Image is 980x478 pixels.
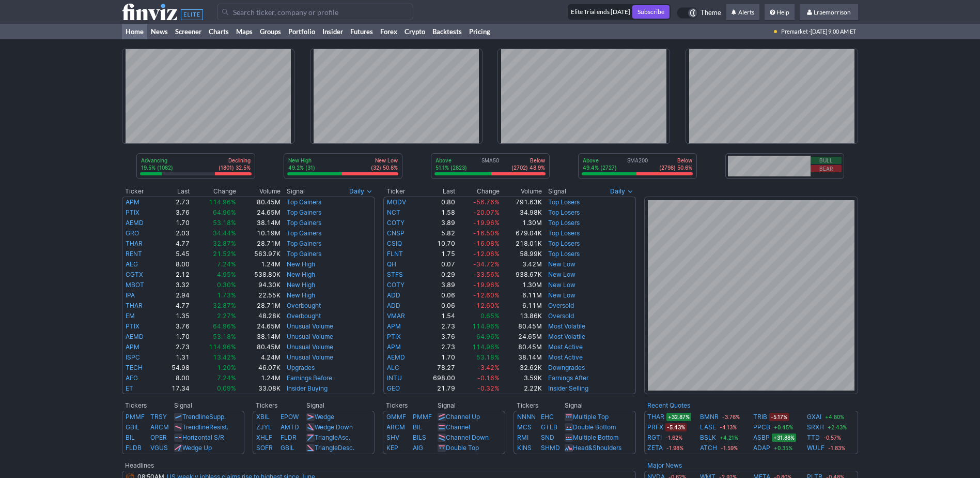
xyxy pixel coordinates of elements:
[659,164,692,171] p: (2798) 50.6%
[583,164,617,171] p: 49.4% (2727)
[446,413,480,421] a: Channel Up
[700,443,717,453] a: ATCH
[232,24,256,39] a: Maps
[213,208,236,216] span: 64.96%
[237,280,281,290] td: 94.30K
[419,290,456,301] td: 0.06
[608,186,636,197] button: Signals interval
[159,249,190,259] td: 5.45
[217,271,236,278] span: 4.95%
[126,250,142,258] a: RENT
[126,271,143,278] a: CGTX
[446,434,489,441] a: Channel Down
[511,164,545,171] p: (2702) 48.9%
[548,271,575,278] a: New Low
[548,302,574,309] a: Oversold
[159,332,190,342] td: 1.70
[807,432,820,443] a: TTD
[287,384,328,392] a: Insider Buying
[126,302,143,309] a: THAR
[159,207,190,218] td: 3.76
[237,218,281,228] td: 38.14M
[122,24,147,39] a: Home
[582,157,693,172] div: SMA200
[647,461,682,469] b: Major News
[429,24,465,39] a: Backtests
[541,423,557,431] a: GTLB
[413,434,426,441] a: BILS
[237,249,281,259] td: 563.97K
[700,422,716,432] a: LASE
[182,423,209,431] span: Trendline
[700,412,719,422] a: BMNR
[548,374,588,382] a: Earnings After
[781,24,811,39] span: Premarket ·
[237,259,281,270] td: 1.24M
[807,422,824,432] a: SRXH
[213,322,236,330] span: 64.96%
[219,157,251,164] p: Declining
[500,207,543,218] td: 34.98K
[159,311,190,321] td: 1.35
[387,291,400,299] a: ADD
[473,240,500,247] span: -16.08%
[387,271,403,278] a: STFS
[401,24,429,39] a: Crypto
[217,4,413,20] input: Search
[419,311,456,321] td: 1.54
[811,165,842,172] button: Bear
[541,413,554,421] a: EHC
[419,280,456,290] td: 3.89
[319,24,347,39] a: Insider
[387,384,400,392] a: GEO
[419,249,456,259] td: 1.75
[807,412,821,422] a: GXAI
[256,423,272,431] a: ZJYL
[237,290,281,301] td: 22.55K
[753,443,770,453] a: ADAP
[548,322,585,330] a: Most Volatile
[632,5,670,19] a: Subscribe
[548,364,585,371] a: Downgrades
[500,301,543,311] td: 6.11M
[217,281,236,289] span: 0.30%
[413,444,423,452] a: AIG
[182,434,224,441] a: Horizontal S/R
[814,8,851,16] span: Lraemorrison
[472,322,500,330] span: 114.96%
[387,240,402,247] a: CSIQ
[126,281,144,289] a: MBOT
[287,229,321,237] a: Top Gainers
[548,281,575,289] a: New Low
[387,322,401,330] a: APM
[237,207,281,218] td: 24.65M
[237,270,281,280] td: 538.80K
[419,270,456,280] td: 0.29
[517,434,528,441] a: RMI
[159,259,190,270] td: 8.00
[209,343,236,351] span: 114.96%
[548,312,574,320] a: Oversold
[647,401,690,409] a: Recent Quotes
[500,280,543,290] td: 1.30M
[150,444,168,452] a: VGUS
[413,423,422,431] a: BIL
[811,157,842,164] button: Bull
[141,164,173,171] p: 19.5% (1082)
[511,157,545,164] p: Below
[807,443,825,453] a: WULF
[281,413,299,421] a: EPOW
[419,321,456,332] td: 2.73
[217,260,236,268] span: 7.24%
[413,413,432,421] a: PMMF
[500,228,543,238] td: 679.04K
[387,374,402,382] a: INTU
[700,432,716,443] a: BSLK
[285,24,319,39] a: Portfolio
[473,198,500,206] span: -56.76%
[387,312,405,320] a: VMAR
[573,423,616,431] a: Double Bottom
[126,364,143,371] a: TECH
[182,413,209,421] span: Trendline
[126,219,144,227] a: AEMD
